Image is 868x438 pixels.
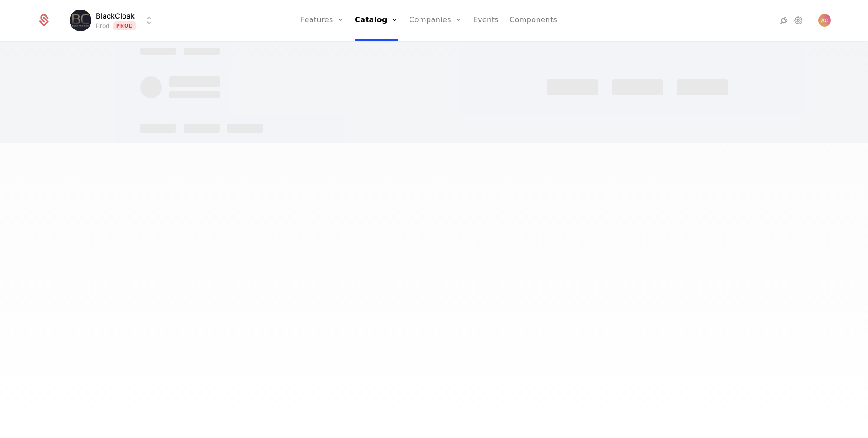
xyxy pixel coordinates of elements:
[778,15,789,26] a: Integrations
[96,10,135,21] span: BlackCloak
[72,10,155,30] button: Select environment
[70,10,91,31] img: BlackCloak
[818,14,831,27] img: Andrei Coman
[113,21,137,30] span: Prod
[818,14,831,27] button: Open user button
[793,15,804,26] a: Settings
[96,21,110,30] div: Prod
